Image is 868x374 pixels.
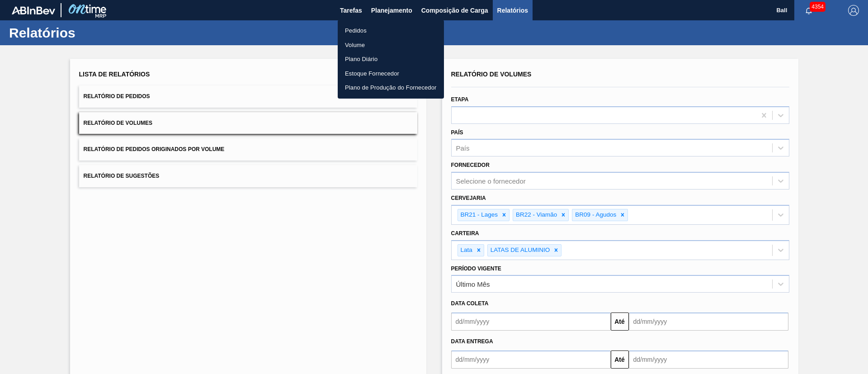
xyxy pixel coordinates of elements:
[338,66,444,81] a: Estoque Fornecedor
[338,24,444,38] a: Pedidos
[338,38,444,52] a: Volume
[338,80,444,95] a: Plano de Produção do Fornecedor
[338,52,444,66] a: Plano Diário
